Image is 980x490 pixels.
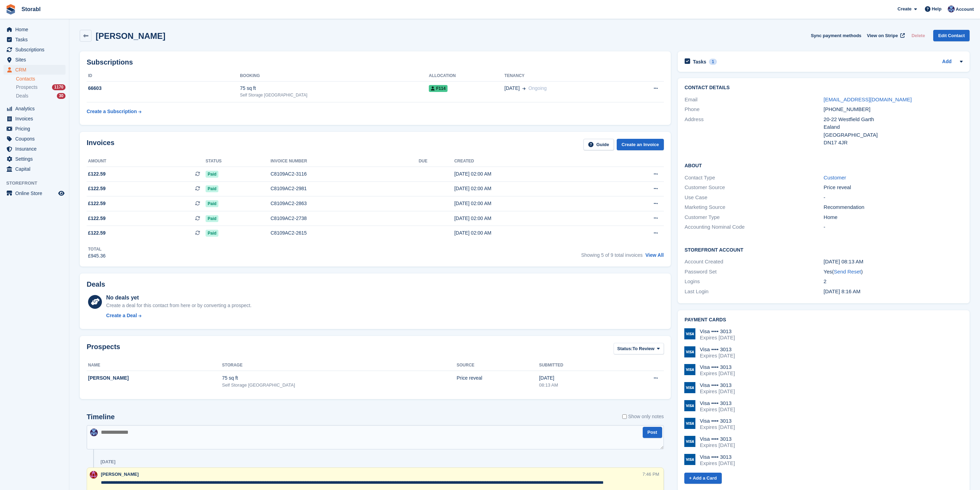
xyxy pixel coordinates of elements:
th: Submitted [539,360,617,371]
div: C8109AC2-3116 [270,170,418,178]
a: View All [645,252,664,258]
span: Account [956,6,974,13]
div: Visa •••• 3013 [700,328,735,335]
span: To Review [633,345,654,352]
div: Last Login [685,288,824,296]
a: View on Stripe [864,30,906,41]
a: Create an Invoice [617,139,664,150]
span: [PERSON_NAME] [101,472,139,477]
a: Create a Subscription [87,105,141,118]
div: C8109AC2-2981 [270,185,418,192]
div: Expires [DATE] [700,370,735,377]
span: Prospects [16,84,37,91]
div: 1170 [52,84,66,90]
img: Visa Logo [684,400,695,411]
div: C8109AC2-2615 [270,229,418,237]
div: Visa •••• 3013 [700,364,735,370]
span: £122.59 [88,170,106,178]
div: £945.36 [88,252,106,260]
th: Booking [240,70,429,82]
div: 1 [709,59,717,65]
div: Home [824,213,963,221]
div: [DATE] [539,374,617,382]
th: Source [457,360,539,371]
div: 7:46 PM [642,471,659,478]
div: C8109AC2-2863 [270,200,418,207]
a: Create a Deal [106,312,251,319]
div: Expires [DATE] [700,335,735,341]
th: Created [454,156,605,167]
a: Customer [824,175,846,180]
div: DN17 4JR [824,139,963,147]
div: Email [685,96,824,104]
img: Visa Logo [684,364,695,375]
div: C8109AC2-2738 [270,215,418,222]
div: Customer Type [685,213,824,221]
a: Deals 30 [16,92,66,100]
img: Tegan Ewart [90,429,98,436]
span: Status: [617,345,633,352]
button: Status: To Review [614,343,664,354]
div: 30 [57,93,66,99]
div: Logins [685,278,824,286]
span: Analytics [15,104,57,113]
div: - [824,223,963,231]
div: 20-22 Westfield Garth [824,116,963,124]
h2: Timeline [87,413,115,421]
h2: Tasks [693,59,706,65]
h2: Storefront Account [685,246,963,253]
div: Customer Source [685,184,824,192]
div: Marketing Source [685,203,824,211]
div: Expires [DATE] [700,406,735,413]
th: Status [206,156,270,167]
div: Use Case [685,194,824,202]
span: Coupons [15,134,57,144]
a: menu [3,65,66,75]
span: Paid [206,171,218,178]
div: [DATE] [101,459,115,465]
div: - [824,194,963,202]
a: Prospects 1170 [16,84,66,91]
div: [DATE] 02:00 AM [454,185,605,192]
a: menu [3,188,66,198]
span: Create [897,6,911,12]
div: [DATE] 02:00 AM [454,229,605,237]
div: Expires [DATE] [700,388,735,395]
span: [DATE] [504,85,520,92]
span: CRM [15,65,57,75]
span: Paid [206,215,218,222]
label: Show only notes [622,413,664,420]
th: Due [419,156,454,167]
a: menu [3,154,66,164]
th: Invoice number [270,156,418,167]
div: 66603 [87,85,240,92]
span: £122.59 [88,215,106,222]
div: Account Created [685,258,824,266]
div: [DATE] 02:00 AM [454,200,605,207]
span: Capital [15,164,57,174]
div: Visa •••• 3013 [700,346,735,353]
span: ( ) [832,269,862,274]
a: menu [3,25,66,34]
div: Expires [DATE] [700,442,735,448]
span: Showing 5 of 9 total invoices [581,252,642,258]
div: Visa •••• 3013 [700,400,735,406]
h2: Contact Details [685,85,963,91]
th: Storage [222,360,457,371]
div: [GEOGRAPHIC_DATA] [824,131,963,139]
span: Paid [206,230,218,237]
a: Guide [583,139,614,150]
img: Visa Logo [684,454,695,465]
div: Price reveal [457,374,539,382]
span: Paid [206,185,218,192]
a: menu [3,134,66,144]
a: Edit Contact [933,30,970,41]
span: View on Stripe [867,32,898,39]
img: Visa Logo [684,346,695,357]
div: Address [685,116,824,147]
a: Preview store [57,189,66,197]
div: Expires [DATE] [700,460,735,466]
span: Subscriptions [15,45,57,54]
img: Visa Logo [684,328,695,339]
img: Tegan Ewart [948,6,955,12]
